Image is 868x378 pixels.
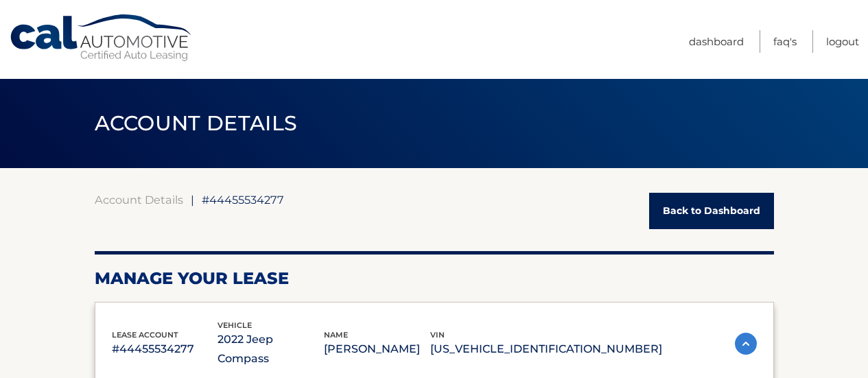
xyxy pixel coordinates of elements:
[324,340,430,359] p: [PERSON_NAME]
[649,193,774,229] a: Back to Dashboard
[735,333,757,355] img: accordion-active.svg
[826,30,859,53] a: Logout
[9,14,194,62] a: Cal Automotive
[112,340,218,359] p: #44455534277
[95,193,183,206] a: Account Details
[689,30,744,53] a: Dashboard
[324,330,348,340] span: name
[191,193,194,206] span: |
[218,330,324,368] p: 2022 Jeep Compass
[95,110,298,136] span: ACCOUNT DETAILS
[773,30,797,53] a: FAQ's
[430,330,445,340] span: vin
[202,193,284,206] span: #44455534277
[95,268,774,289] h2: Manage Your Lease
[430,340,662,359] p: [US_VEHICLE_IDENTIFICATION_NUMBER]
[218,320,252,330] span: vehicle
[112,330,178,340] span: lease account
